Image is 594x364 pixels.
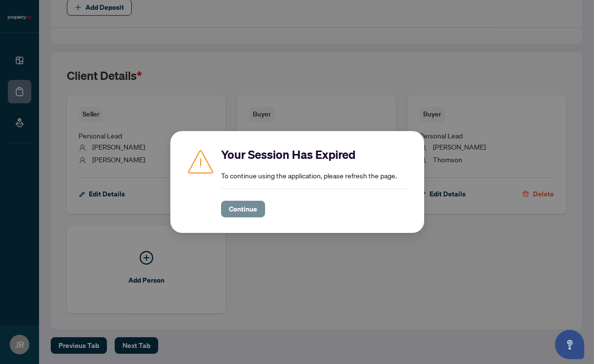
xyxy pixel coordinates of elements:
h2: Your Session Has Expired [221,147,409,162]
div: To continue using the application, please refresh the page. [221,147,409,217]
button: Continue [221,201,265,217]
span: Continue [229,201,257,217]
button: Open asap [555,330,584,359]
img: Caution icon [186,147,215,176]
